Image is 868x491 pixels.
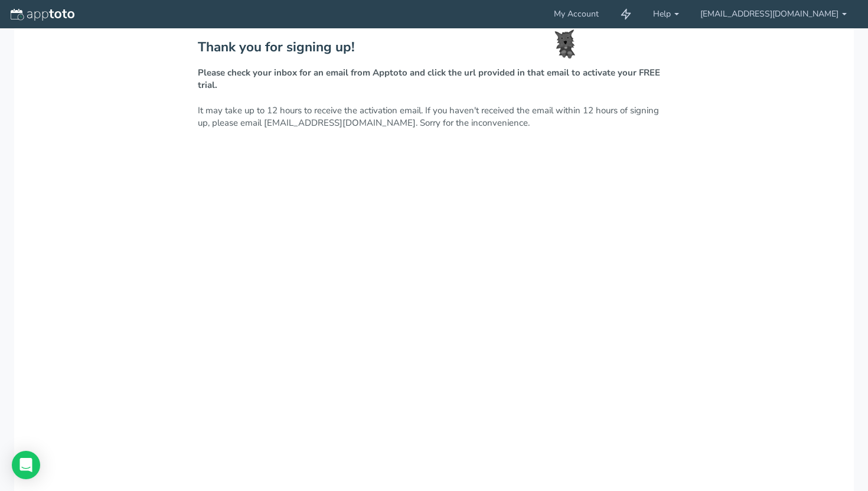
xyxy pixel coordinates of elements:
[198,67,660,91] strong: Please check your inbox for an email from Apptoto and click the url provided in that email to act...
[554,30,576,59] img: toto-small.png
[198,40,670,55] h2: Thank you for signing up!
[198,67,670,130] p: It may take up to 12 hours to receive the activation email. If you haven't received the email wit...
[12,451,40,479] div: Open Intercom Messenger
[11,9,74,21] img: logo-apptoto--white.svg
